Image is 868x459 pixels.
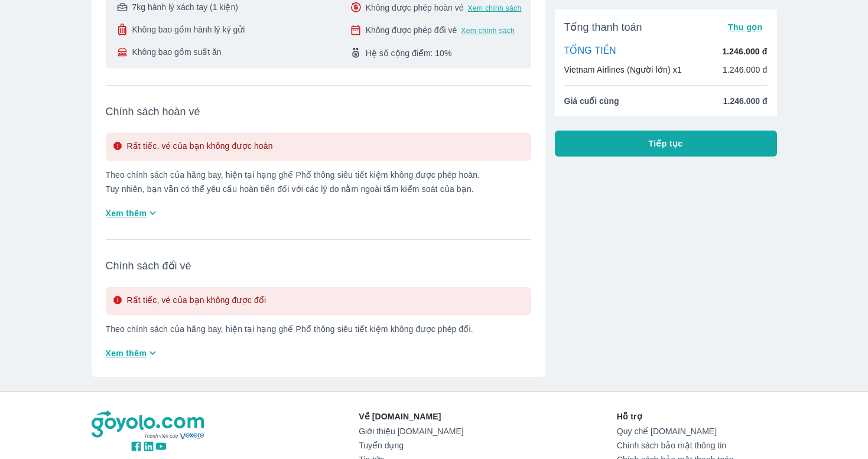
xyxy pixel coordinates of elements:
p: 1.246.000 đ [723,64,768,76]
span: Tổng thanh toán [564,20,642,34]
p: Rất tiếc, vé của bạn không được hoàn [127,140,273,154]
a: Quy chế [DOMAIN_NAME] [617,427,777,436]
button: Xem chính sách [468,4,522,13]
p: 1.246.000 đ [722,45,767,57]
span: Xem thêm [106,347,147,359]
button: Tiếp tục [555,131,777,157]
span: Giá cuối cùng [564,95,619,107]
button: Xem chính sách [461,26,515,35]
a: Giới thiệu [DOMAIN_NAME] [359,427,463,436]
button: Thu gọn [723,19,768,35]
p: Theo chính sách của hãng bay, hiện tại hạng ghế Phổ thông siêu tiết kiệm không được phép đổi. [106,324,531,334]
button: Xem thêm [101,203,164,223]
img: logo [92,411,206,440]
p: Hỗ trợ [617,411,777,422]
button: Xem thêm [101,343,164,363]
span: Không được phép hoàn vé [366,2,464,14]
a: Tuyển dụng [359,441,463,450]
span: 1.246.000 đ [723,95,768,107]
span: Không bao gồm hành lý ký gửi [132,24,245,35]
span: Chính sách đổi vé [106,259,531,273]
span: Không được phép đổi vé [366,24,457,36]
a: Chính sách bảo mật thông tin [617,441,777,450]
span: Chính sách hoàn vé [106,105,531,119]
p: TỔNG TIỀN [564,45,616,58]
span: Không bao gồm suất ăn [132,46,222,58]
span: Xem thêm [106,207,147,219]
p: Vietnam Airlines (Người lớn) x1 [564,64,682,76]
span: 7kg hành lý xách tay (1 kiện) [132,1,238,13]
p: Rất tiếc, vé của bạn không được đổi [127,294,266,308]
span: Tiếp tục [649,138,683,149]
span: Thu gọn [728,22,763,32]
p: Về [DOMAIN_NAME] [359,411,463,422]
span: Hệ số cộng điểm: 10% [366,47,452,59]
p: Theo chính sách của hãng bay, hiện tại hạng ghế Phổ thông siêu tiết kiệm không được phép hoàn. Tu... [106,170,531,194]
